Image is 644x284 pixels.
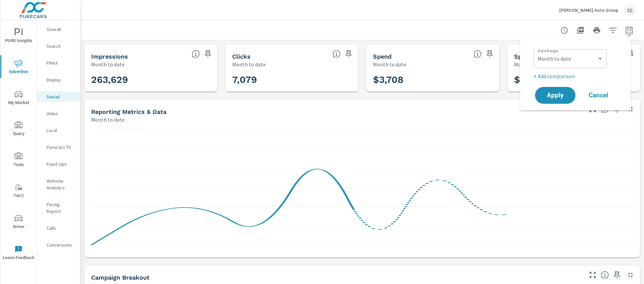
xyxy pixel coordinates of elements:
[91,60,125,68] p: Month to date
[91,116,125,124] p: Month to date
[203,49,213,59] span: Save this to your personalized report
[91,108,166,115] h5: Reporting Metrics & Data
[47,127,75,134] p: Local
[612,270,622,280] span: Save this to your personalized report
[47,26,75,33] p: Overall
[47,144,75,151] p: PureCars TV
[373,74,492,86] h3: $3,708
[484,49,495,59] span: Save this to your personalized report
[37,75,80,85] div: Display
[2,152,35,169] span: Tools
[47,225,75,231] p: Calls
[47,76,75,83] p: Display
[622,24,636,37] button: Select Date Range
[91,74,211,86] h3: 263,629
[91,53,128,60] h5: Impressions
[37,240,80,250] div: Conversions
[91,274,150,281] h5: Campaign Breakout
[37,125,80,135] div: Local
[37,58,80,68] div: PMAX
[373,53,392,60] h5: Spend
[2,183,35,200] span: Tier2
[590,24,603,37] button: Print Report
[514,74,634,86] h3: $ —
[2,121,35,138] span: Query
[47,60,75,66] p: PMAX
[37,24,80,34] div: Overall
[585,92,612,98] span: Cancel
[574,24,587,37] button: "Export Report to PDF"
[232,74,352,86] h3: 7,079
[625,270,636,280] button: Minimize Widget
[514,53,575,60] h5: Spend Per Unit Sold
[559,7,618,13] p: [PERSON_NAME] Auto Group
[37,92,80,102] div: Social
[2,214,35,231] span: Driver
[232,53,250,60] h5: Clicks
[37,142,80,152] div: PureCars TV
[37,159,80,169] div: Fixed Ops
[578,87,619,104] button: Cancel
[343,49,354,59] span: Save this to your personalized report
[332,50,341,58] span: The number of times an ad was clicked by a consumer.
[624,4,636,16] div: CC
[37,176,80,193] div: Website Analytics
[514,60,547,68] p: Month to date
[37,199,80,216] div: Pacing Report
[47,110,75,117] p: Video
[373,60,406,68] p: Month to date
[2,90,35,107] span: My Market
[542,92,569,98] span: Apply
[47,178,75,191] p: Website Analytics
[47,93,75,100] p: Social
[535,87,575,104] button: Apply
[2,245,35,262] span: Leave Feedback
[47,43,75,50] p: Search
[37,223,80,233] div: Calls
[2,28,35,45] span: PURE Insights
[47,161,75,167] p: Fixed Ops
[534,72,620,80] p: + Add comparison
[601,271,609,279] span: This is a summary of Social performance results by campaign. Each column can be sorted.
[192,50,200,58] span: The number of times an ad was shown on your behalf.
[47,242,75,248] p: Conversions
[474,50,482,58] span: The amount of money spent on advertising during the period.
[47,201,75,215] p: Pacing Report
[2,59,35,76] span: Advertise
[37,108,80,119] div: Video
[587,270,598,280] button: Make Fullscreen
[0,20,37,268] div: nav menu
[606,24,620,37] button: Apply Filters
[232,60,266,68] p: Month to date
[37,41,80,51] div: Search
